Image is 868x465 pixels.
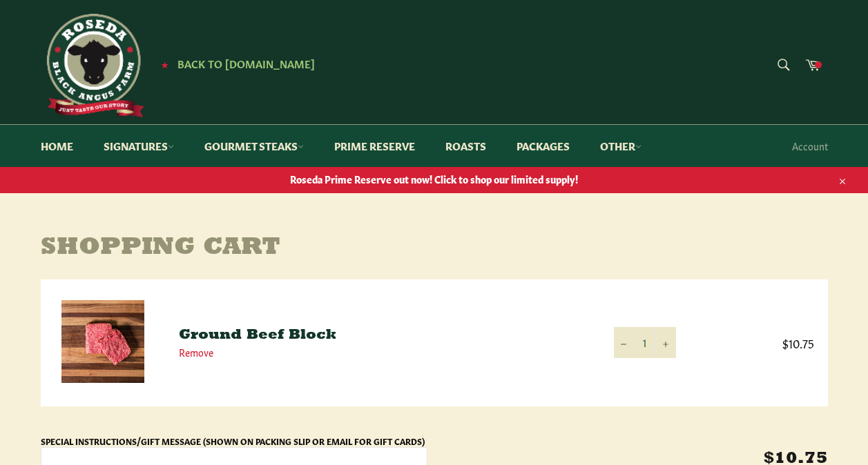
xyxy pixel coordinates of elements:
a: Account [785,126,835,166]
a: Packages [503,125,584,167]
a: Roasts [432,125,500,167]
span: $10.75 [704,335,814,350]
a: Gourmet Steaks [191,125,318,167]
a: Signatures [90,125,188,167]
a: Home [27,125,87,167]
img: Ground Beef Block [61,300,144,383]
a: ★ Back to [DOMAIN_NAME] [154,59,315,70]
a: Prime Reserve [320,125,429,167]
a: Ground Beef Block [179,328,336,342]
button: Reduce item quantity by one [614,327,635,358]
button: Increase item quantity by one [655,327,676,358]
span: ★ [161,59,168,70]
img: Roseda Beef [41,14,144,117]
a: Remove [179,345,213,359]
label: Special Instructions/Gift Message (Shown on Packing Slip or Email for Gift Cards) [41,435,425,446]
h1: Shopping Cart [41,235,828,262]
span: Back to [DOMAIN_NAME] [177,56,315,70]
a: Other [586,125,655,167]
